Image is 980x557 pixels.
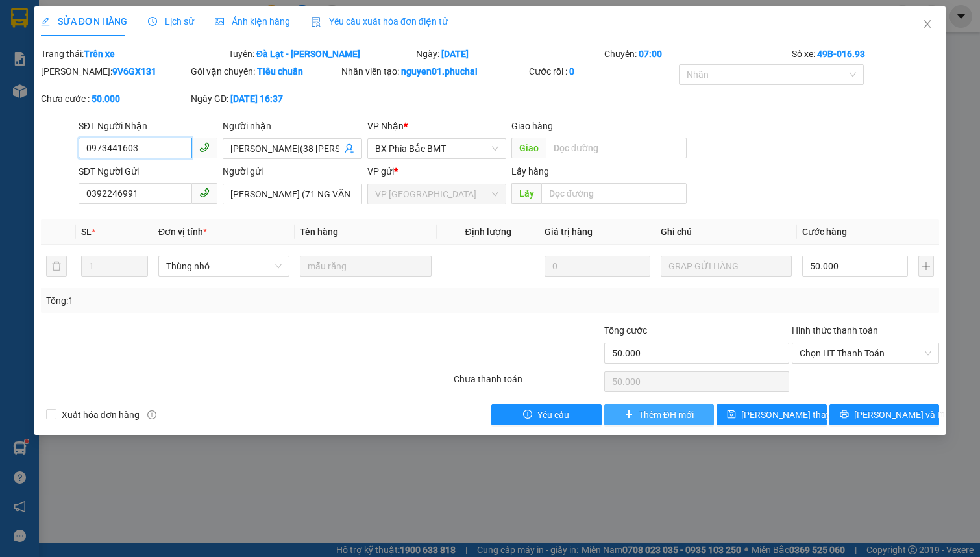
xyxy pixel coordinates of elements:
div: Km92 [152,11,256,27]
b: Trên xe [84,49,115,59]
button: printer[PERSON_NAME] và In [829,404,940,425]
span: DĐ: [152,68,171,81]
div: 0346888246 [152,42,256,60]
span: KM82 [171,60,222,83]
span: Lấy hàng [511,166,549,177]
div: Ngày GD: [191,92,338,106]
div: Tuyến: [227,47,415,61]
b: 0 [569,66,574,77]
button: save[PERSON_NAME] thay đổi [717,404,827,425]
div: Cước rồi : [529,64,676,79]
div: SĐT Người Gửi [79,164,217,179]
span: clock-circle [148,17,157,26]
div: Gói vận chuyển: [191,64,338,79]
span: Xuất hóa đơn hàng [56,408,145,422]
div: Chưa thanh toán [452,372,602,395]
input: Dọc đường [541,183,687,204]
span: Định lượng [465,227,511,237]
span: [PERSON_NAME] thay đổi [741,408,845,422]
div: SĐT Người Nhận [79,119,217,133]
div: Số xe: [790,47,940,61]
b: nguyen01.phuchai [401,66,478,77]
span: Yêu cầu [537,408,569,422]
div: Nhân viên tạo: [341,64,526,79]
span: plus [624,410,633,420]
span: close [922,19,933,29]
span: BX Phía Bắc BMT [375,139,498,158]
span: Cước hàng [802,227,847,237]
b: [DATE] 16:37 [230,93,283,104]
div: VP [GEOGRAPHIC_DATA] [11,11,143,42]
div: Chưa cước : [41,92,188,106]
span: Lịch sử [148,16,194,27]
div: Người gửi [223,164,361,179]
span: Đơn vị tính [158,227,207,237]
span: VP Đà Lạt [375,184,498,204]
span: SỬA ĐƠN HÀNG [41,16,127,27]
b: 9V6GX131 [112,66,156,77]
span: Ảnh kiện hàng [215,16,290,27]
span: Gửi: [11,12,31,26]
div: [PERSON_NAME] ( 41b kHE SANH ) [11,42,143,73]
input: 0 [545,256,650,277]
div: Trạng thái: [40,47,227,61]
span: Tổng cước [604,325,647,336]
input: Ghi Chú [661,256,792,277]
span: Lấy [511,183,541,204]
button: delete [46,256,67,277]
b: [DATE] [441,49,469,59]
span: phone [199,142,210,153]
button: plusThêm ĐH mới [604,404,715,425]
span: save [727,410,736,420]
span: picture [215,17,224,26]
span: exclamation-circle [523,410,532,420]
span: [PERSON_NAME] và In [854,408,945,422]
span: SL [81,227,92,237]
div: VP gửi [367,164,506,179]
b: Đà Lạt - [PERSON_NAME] [256,49,360,59]
span: user-add [344,143,354,154]
span: edit [41,17,50,26]
span: Tên hàng [300,227,338,237]
label: Hình thức thanh toán [792,325,878,336]
span: Thêm ĐH mới [639,408,694,422]
b: 50.000 [92,93,120,104]
button: exclamation-circleYêu cầu [491,404,602,425]
span: Giao [511,138,546,158]
span: Giá trị hàng [545,227,593,237]
input: VD: Bàn, Ghế [300,256,431,277]
span: Yêu cầu xuất hóa đơn điện tử [311,16,448,27]
img: icon [311,17,321,27]
span: printer [840,410,849,420]
span: Chọn HT Thanh Toán [800,343,931,363]
div: Ngày: [415,47,602,61]
div: Người nhận [223,119,361,133]
div: Tổng: 1 [46,293,379,308]
input: Dọc đường [546,138,687,158]
span: VP Nhận [367,121,404,131]
button: Close [909,6,946,43]
div: Chuyến: [603,47,790,61]
span: phone [199,188,210,198]
b: 49B-016.93 [817,49,865,59]
b: 07:00 [639,49,662,59]
span: Nhận: [152,12,183,26]
span: Giao hàng [511,121,553,131]
span: info-circle [147,410,156,419]
span: Thùng nhỏ [166,256,282,276]
div: THÀNH [152,27,256,42]
th: Ghi chú [655,219,797,245]
button: plus [918,256,934,277]
b: Tiêu chuẩn [257,66,303,77]
div: [PERSON_NAME]: [41,64,188,79]
div: 0912278772 [11,73,143,92]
